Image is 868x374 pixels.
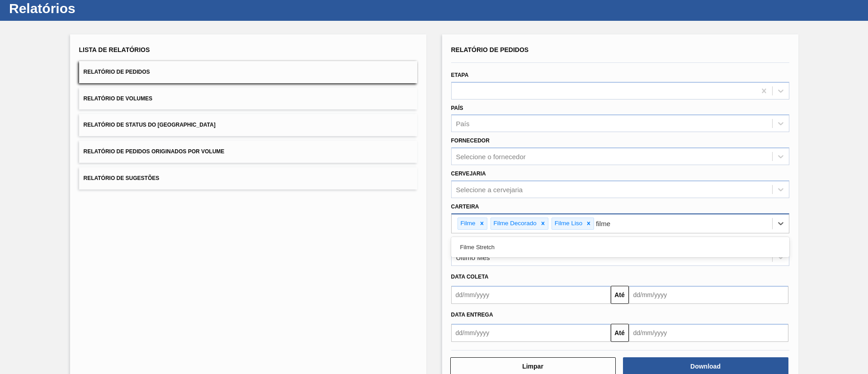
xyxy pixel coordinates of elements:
[451,105,463,111] label: País
[79,167,417,189] button: Relatório de Sugestões
[79,88,417,110] button: Relatório de Volumes
[451,324,611,342] input: dd/mm/yyyy
[451,137,490,144] label: Fornecedor
[84,95,152,102] span: Relatório de Volumes
[451,274,489,280] span: Data coleta
[629,286,788,304] input: dd/mm/yyyy
[629,324,788,342] input: dd/mm/yyyy
[491,218,538,229] div: Filme Decorado
[552,218,584,229] div: Filme Liso
[451,204,479,210] label: Carteira
[79,61,417,83] button: Relatório de Pedidos
[456,120,470,128] div: País
[456,153,526,161] div: Selecione o fornecedor
[611,286,629,304] button: Até
[84,148,225,155] span: Relatório de Pedidos Originados por Volume
[451,72,469,78] label: Etapa
[79,114,417,136] button: Relatório de Status do [GEOGRAPHIC_DATA]
[458,218,477,229] div: Filme
[84,69,150,75] span: Relatório de Pedidos
[9,3,170,14] h1: Relatórios
[451,312,493,318] span: Data entrega
[84,175,160,181] span: Relatório de Sugestões
[451,46,529,53] span: Relatório de Pedidos
[451,170,486,177] label: Cervejaria
[84,122,216,128] span: Relatório de Status do [GEOGRAPHIC_DATA]
[79,46,150,53] span: Lista de Relatórios
[456,254,490,261] div: Último Mês
[611,324,629,342] button: Até
[79,141,417,163] button: Relatório de Pedidos Originados por Volume
[451,286,611,304] input: dd/mm/yyyy
[451,239,789,256] div: Filme Stretch
[456,185,523,193] div: Selecione a cervejaria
